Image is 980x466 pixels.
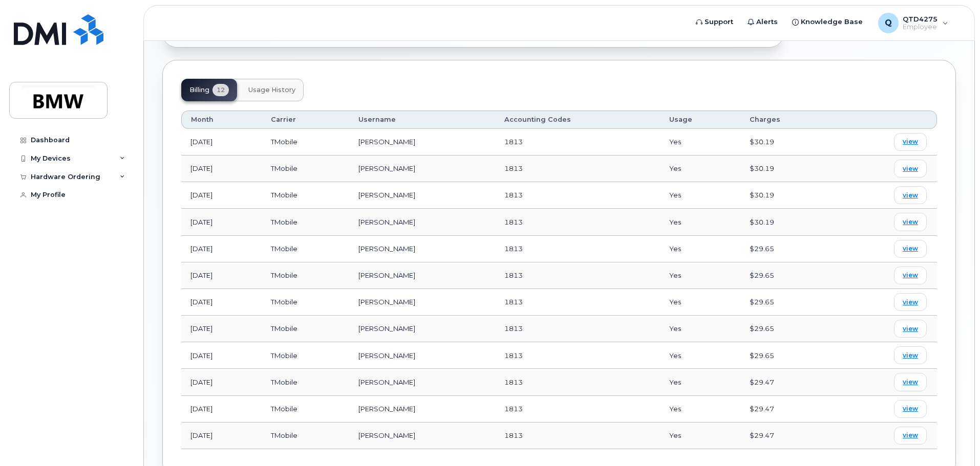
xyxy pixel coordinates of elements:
span: 1813 [504,218,523,226]
td: Yes [660,316,740,342]
td: [PERSON_NAME] [349,182,495,209]
span: 1813 [504,351,523,360]
span: Usage History [248,86,295,94]
span: Knowledge Base [801,17,863,27]
td: [PERSON_NAME] [349,156,495,182]
span: 1813 [504,271,523,279]
span: 1813 [504,324,523,332]
td: Yes [660,182,740,209]
td: [PERSON_NAME] [349,369,495,395]
span: 1813 [504,245,523,253]
a: view [894,160,927,177]
span: Alerts [756,17,778,27]
a: view [894,427,927,445]
span: view [903,378,918,387]
div: $29.65 [750,244,826,254]
span: view [903,431,918,440]
a: view [894,133,927,151]
td: Yes [660,209,740,235]
td: TMobile [262,369,349,395]
span: view [903,191,918,200]
td: Yes [660,236,740,262]
a: Alerts [740,12,785,32]
td: [DATE] [181,262,262,289]
div: $30.19 [750,137,826,147]
td: [DATE] [181,342,262,369]
td: [DATE] [181,209,262,235]
td: Yes [660,289,740,316]
span: view [903,244,918,253]
span: 1813 [504,191,523,199]
a: view [894,346,927,364]
td: Yes [660,423,740,449]
th: Charges [740,110,836,129]
td: TMobile [262,289,349,316]
td: [PERSON_NAME] [349,423,495,449]
th: Month [181,110,262,129]
td: TMobile [262,129,349,156]
a: view [894,400,927,418]
td: [PERSON_NAME] [349,262,495,289]
th: Usage [660,110,740,129]
a: Support [689,12,740,32]
td: Yes [660,156,740,182]
th: Carrier [262,110,349,129]
div: $29.65 [750,324,826,334]
td: [DATE] [181,156,262,182]
td: [DATE] [181,182,262,209]
span: view [903,217,918,227]
td: TMobile [262,209,349,235]
span: view [903,324,918,334]
td: [DATE] [181,423,262,449]
td: TMobile [262,396,349,423]
td: TMobile [262,262,349,289]
td: [DATE] [181,129,262,156]
div: QTD4275 [871,13,955,33]
div: $29.47 [750,404,826,414]
td: [PERSON_NAME] [349,289,495,316]
td: [DATE] [181,236,262,262]
td: TMobile [262,423,349,449]
td: [PERSON_NAME] [349,209,495,235]
td: [DATE] [181,396,262,423]
td: [DATE] [181,316,262,342]
span: view [903,271,918,280]
td: [DATE] [181,289,262,316]
td: Yes [660,342,740,369]
div: $29.65 [750,271,826,280]
a: Knowledge Base [785,12,870,32]
td: [PERSON_NAME] [349,396,495,423]
span: Support [705,17,733,27]
span: 1813 [504,405,523,413]
th: Accounting Codes [495,110,660,129]
div: $30.19 [750,164,826,173]
td: Yes [660,129,740,156]
div: $29.47 [750,431,826,440]
span: QTD4275 [903,15,938,23]
td: TMobile [262,156,349,182]
span: view [903,298,918,307]
a: view [894,213,927,231]
td: TMobile [262,236,349,262]
iframe: Messenger Launcher [935,421,972,458]
td: Yes [660,396,740,423]
span: 1813 [504,164,523,172]
a: view [894,186,927,204]
span: Employee [903,23,938,31]
td: [PERSON_NAME] [349,236,495,262]
span: 1813 [504,378,523,386]
div: $29.47 [750,378,826,387]
div: $29.65 [750,351,826,361]
a: view [894,293,927,311]
span: view [903,351,918,360]
td: [PERSON_NAME] [349,316,495,342]
td: [PERSON_NAME] [349,129,495,156]
td: Yes [660,369,740,395]
span: 1813 [504,298,523,306]
div: $30.19 [750,190,826,200]
td: Yes [660,262,740,289]
span: view [903,137,918,146]
div: $29.65 [750,297,826,307]
td: TMobile [262,342,349,369]
span: view [903,404,918,413]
